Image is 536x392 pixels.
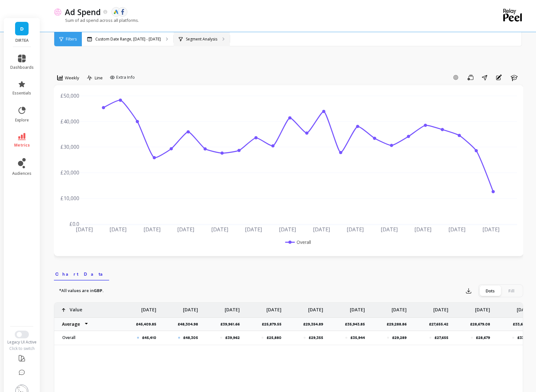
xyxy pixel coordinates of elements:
div: Click to switch [4,346,40,351]
p: [DATE] [517,303,532,313]
strong: GBP. [94,288,104,293]
p: £39,961.66 [220,322,244,327]
p: Segment Analysis [186,37,217,42]
button: Switch to New UI [15,331,29,338]
p: *All values are in [59,288,104,294]
p: [DATE] [225,303,240,313]
p: [DATE] [183,303,198,313]
div: Fill [501,286,522,296]
div: Legacy UI Active [4,340,40,345]
span: explore [15,118,29,123]
span: D [20,25,24,32]
p: Ad Spend [65,6,101,17]
p: [DATE] [392,303,407,313]
p: £29,355 [309,335,323,340]
p: Custom Date Range, [DATE] - [DATE] [95,37,161,42]
span: Extra Info [116,74,135,81]
p: £33,644.16 [513,322,536,327]
span: dashboards [10,65,34,70]
p: £29,289 [392,335,407,340]
span: Chart Data [55,271,108,277]
p: DIRTEA [10,38,34,43]
span: audiences [12,171,31,176]
nav: Tabs [54,266,523,281]
p: £25,880 [267,335,281,340]
p: £35,943.85 [345,322,369,327]
p: [DATE] [433,303,448,313]
p: £45,409.85 [136,322,160,327]
span: essentials [13,91,31,96]
span: Filters [66,37,77,42]
p: £27,655.42 [429,322,452,327]
p: [DATE] [308,303,323,313]
p: £25,879.55 [262,322,285,327]
span: Weekly [65,75,79,81]
div: Dots [480,286,501,296]
p: [DATE] [475,303,490,313]
p: Overall [58,335,115,340]
p: [DATE] [141,303,156,313]
p: Value [70,303,82,313]
p: £33,644 [517,335,532,340]
p: £28,679 [476,335,490,340]
img: api.fb.svg [120,9,125,15]
p: [DATE] [266,303,281,313]
p: £27,655 [435,335,448,340]
p: [DATE] [350,303,365,313]
img: api.google.svg [113,9,119,15]
p: £29,288.86 [387,322,411,327]
p: £45,410 [142,335,156,340]
span: metrics [14,143,30,148]
p: £29,354.89 [303,322,327,327]
span: Line [95,75,103,81]
p: £48,305 [183,335,198,340]
p: £35,944 [350,335,365,340]
p: £48,304.98 [178,322,202,327]
p: £39,962 [225,335,240,340]
p: Sum of ad spend across all platforms. [54,17,139,23]
img: header icon [54,8,62,16]
p: £28,679.08 [470,322,494,327]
